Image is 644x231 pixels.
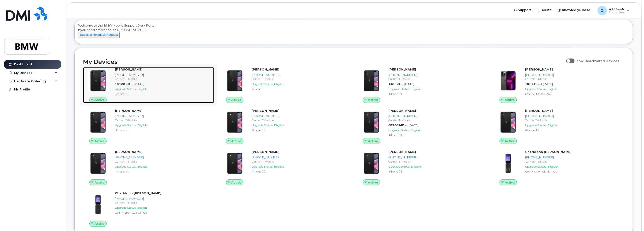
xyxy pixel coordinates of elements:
[548,123,557,127] span: Eligible
[115,128,212,132] div: iPhone 11
[388,128,410,132] span: Upgrade Status:
[115,165,136,168] span: Upgrade Status:
[539,82,553,86] span: at [DATE]
[224,152,246,175] img: iPhone_11.jpg
[525,118,622,122] div: Carrier: T-Mobile
[525,169,622,173] div: Cell Phone TCL FLIP Go
[411,87,421,91] span: Eligible
[518,8,531,12] span: Support
[493,67,624,103] a: Active[PERSON_NAME][PHONE_NUMBER]Carrier: T-Mobile10.92 GBat [DATE]Upgrade Status:EligibleiPhone ...
[78,32,120,38] button: Submit a Helpdesk Request
[95,180,105,185] span: Active
[252,82,273,86] span: Upgrade Status:
[609,11,625,14] span: Employee
[83,58,564,65] h2: My Devices
[115,114,212,118] div: [PHONE_NUMBER]
[78,23,629,42] div: Welcome to the BMW Mobile Support Desk Portal If you need assistance, call [PHONE_NUMBER].
[594,6,633,15] div: QT83115
[231,139,241,143] span: Active
[493,150,624,185] a: ActiveCharldonn [PERSON_NAME][PHONE_NUMBER]Carrier: T-MobileUpgrade Status:EligibleCell Phone TCL...
[360,70,383,92] img: iPhone_11.jpg
[115,109,143,113] strong: [PERSON_NAME]
[388,87,410,91] span: Upgrade Status:
[388,118,486,122] div: Carrier: T-Mobile
[534,5,555,15] a: Alerts
[224,111,246,133] img: iPhone_11.jpg
[388,67,416,71] strong: [PERSON_NAME]
[525,123,547,127] span: Upgrade Status:
[252,114,349,118] div: [PHONE_NUMBER]
[115,118,212,122] div: Carrier: T-Mobile
[252,155,349,160] div: [PHONE_NUMBER]
[252,160,349,164] div: Carrier: T-Mobile
[388,150,416,154] strong: [PERSON_NAME]
[224,70,246,92] img: iPhone_11.jpg
[87,111,109,133] img: iPhone_11.jpg
[388,109,416,113] strong: [PERSON_NAME]
[252,150,279,154] strong: [PERSON_NAME]
[252,169,349,173] div: iPhone 11
[525,87,547,91] span: Upgrade Status:
[360,152,383,175] img: iPhone_11.jpg
[356,67,488,103] a: Active[PERSON_NAME][PHONE_NUMBER]Carrier: T-Mobile1.61 GBat [DATE]Upgrade Status:EligibleiPhone 11
[252,87,349,91] div: iPhone 11
[497,70,519,92] img: image20231002-3703462-oworib.jpeg
[356,150,488,185] a: Active[PERSON_NAME][PHONE_NUMBER]Carrier: T-MobileUpgrade Status:EligibleiPhone 11
[525,92,622,96] div: iPhone 13 Pro Max
[231,180,241,185] span: Active
[388,123,404,127] span: 885.68 MB
[83,150,214,185] a: Active[PERSON_NAME][PHONE_NUMBER]Carrier: T-MobileUpgrade Status:EligibleiPhone 11
[411,165,421,168] span: Eligible
[137,87,147,91] span: Eligible
[388,155,486,160] div: [PHONE_NUMBER]
[115,92,212,96] div: iPhone 11
[83,67,214,103] a: Active[PERSON_NAME][PHONE_NUMBER]Carrier: T-Mobile103.00 KBat [DATE]Upgrade Status:EligibleiPhone 11
[555,5,594,15] a: Knowledge Base
[115,196,212,201] div: [PHONE_NUMBER]
[388,165,410,168] span: Upgrade Status:
[624,211,640,227] iframe: Messenger Launcher
[115,123,136,127] span: Upgrade Status:
[115,77,212,81] div: Carrier: T-Mobile
[231,98,241,102] span: Active
[220,109,351,144] a: Active[PERSON_NAME][PHONE_NUMBER]Carrier: T-MobileUpgrade Status:EligibleiPhone 11
[356,109,488,144] a: Active[PERSON_NAME][PHONE_NUMBER]Carrier: T-Mobile885.68 MBat [DATE]Upgrade Status:EligibleiPhone 11
[83,191,214,227] a: ActiveCharldonn [PERSON_NAME][PHONE_NUMBER]Carrier: T-MobileUpgrade Status:EligibleCell Phone TCL...
[252,118,349,122] div: Carrier: T-Mobile
[252,128,349,132] div: iPhone 11
[115,160,212,164] div: Carrier: T-Mobile
[525,150,572,154] strong: Charldonn [PERSON_NAME]
[388,114,486,118] div: [PHONE_NUMBER]
[368,98,378,102] span: Active
[525,109,553,113] strong: [PERSON_NAME]
[115,155,212,160] div: [PHONE_NUMBER]
[575,59,619,63] span: Show Deactivated Devices
[137,165,147,168] span: Eligible
[511,5,534,15] a: Support
[497,152,519,175] img: TCL-FLIP-Go-Midnight-Blue-frontimage.png
[115,169,212,173] div: iPhone 11
[525,77,622,81] div: Carrier: T-Mobile
[115,211,212,215] div: Cell Phone TCL FLIP Go
[609,7,625,11] span: QT83115
[548,165,557,168] span: Eligible
[274,123,284,127] span: Eligible
[95,98,105,102] span: Active
[525,128,622,132] div: iPhone 11
[220,150,351,185] a: Active[PERSON_NAME][PHONE_NUMBER]Carrier: T-MobileUpgrade Status:EligibleiPhone 11
[220,67,351,103] a: Active[PERSON_NAME][PHONE_NUMBER]Carrier: T-MobileUpgrade Status:EligibleiPhone 11
[115,87,136,91] span: Upgrade Status:
[252,77,349,81] div: Carrier: T-Mobile
[388,73,486,77] div: [PHONE_NUMBER]
[131,82,144,86] span: at [DATE]
[525,114,622,118] div: [PHONE_NUMBER]
[525,82,538,86] span: 10.92 GB
[115,82,130,86] span: 103.00 KB
[115,150,143,154] strong: [PERSON_NAME]
[252,123,273,127] span: Upgrade Status:
[542,8,552,12] span: Alerts
[87,193,109,216] img: TCL-FLIP-Go-Midnight-Blue-frontimage.png
[525,155,622,160] div: [PHONE_NUMBER]
[562,8,591,12] span: Knowledge Base
[252,165,273,168] span: Upgrade Status:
